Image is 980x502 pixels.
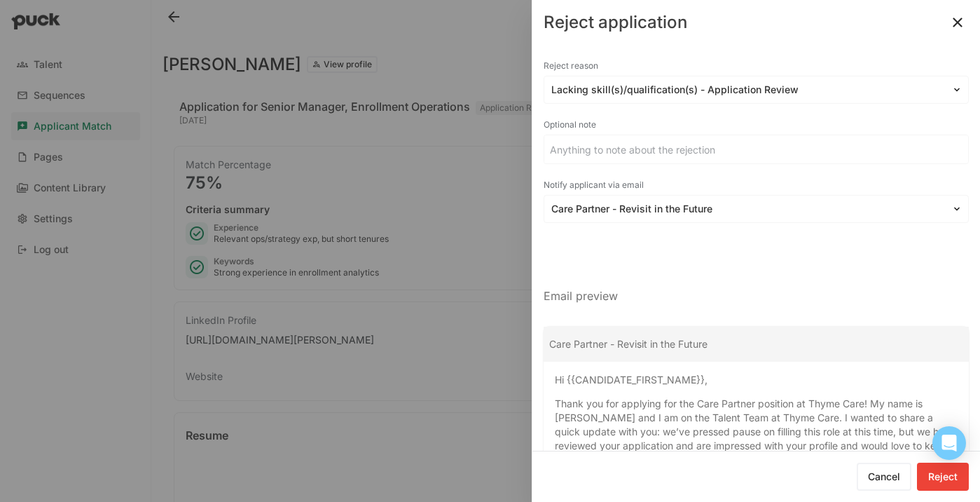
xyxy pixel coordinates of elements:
div: Notify applicant via email [544,175,969,195]
div: Optional note [544,115,969,135]
div: Email preview [544,276,969,316]
div: Reject reason [544,56,969,76]
div: Care Partner - Revisit in the Future [544,327,969,362]
button: Reject [917,463,969,491]
div: Open Intercom Messenger [932,426,966,460]
button: Cancel [857,463,911,491]
div: Reject application [544,14,687,31]
span: Thank you for applying for the Care Partner position at Thyme Care! My name is [PERSON_NAME] and ... [555,398,955,480]
input: Anything to note about the rejection [544,135,968,163]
